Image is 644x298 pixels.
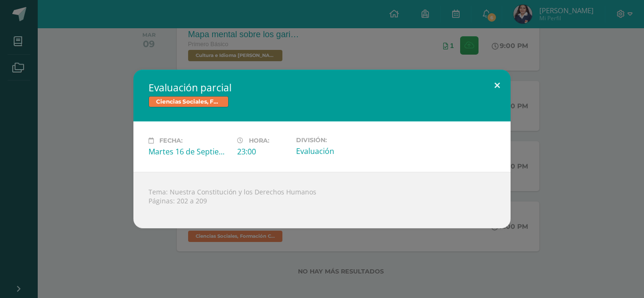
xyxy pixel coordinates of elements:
[296,137,377,144] label: División:
[133,172,511,228] div: Tema: Nuestra Constitución y los Derechos Humanos Páginas: 202 a 209
[149,96,229,107] span: Ciencias Sociales, Formación Ciudadana e Interculturalidad
[484,70,511,102] button: Close (Esc)
[249,137,269,144] span: Hora:
[149,146,230,157] div: Martes 16 de Septiembre
[149,81,495,94] h2: Evaluación parcial
[237,146,289,157] div: 23:00
[296,146,377,156] div: Evaluación
[159,137,182,144] span: Fecha:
